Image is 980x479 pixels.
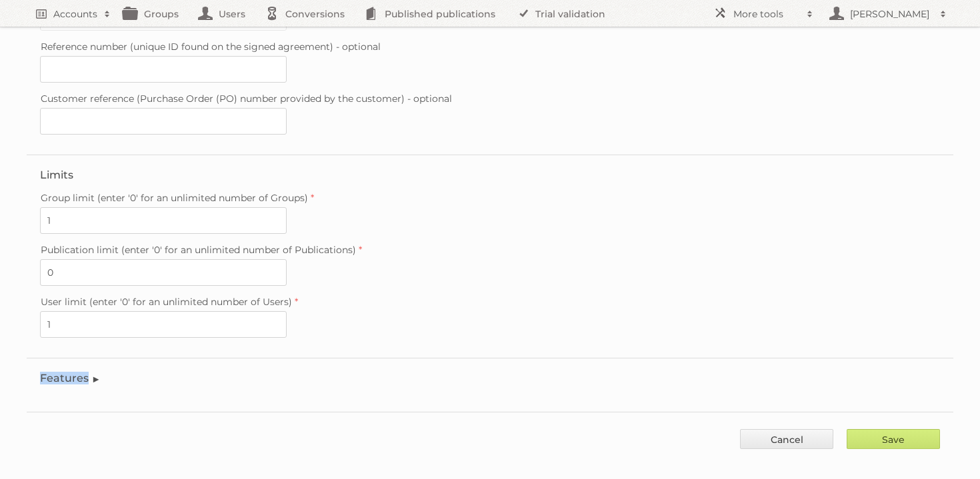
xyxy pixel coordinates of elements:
input: Save [847,429,940,449]
span: Customer reference (Purchase Order (PO) number provided by the customer) - optional [41,93,452,105]
legend: Limits [40,169,73,181]
legend: Features [40,372,101,384]
span: Publication limit (enter '0' for an unlimited number of Publications) [41,244,356,256]
h2: More tools [733,7,800,21]
h2: Accounts [53,7,97,21]
h2: [PERSON_NAME] [847,7,933,21]
span: Group limit (enter '0' for an unlimited number of Groups) [41,192,308,204]
span: User limit (enter '0' for an unlimited number of Users) [41,296,292,308]
a: Cancel [740,429,833,449]
span: Reference number (unique ID found on the signed agreement) - optional [41,41,381,53]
